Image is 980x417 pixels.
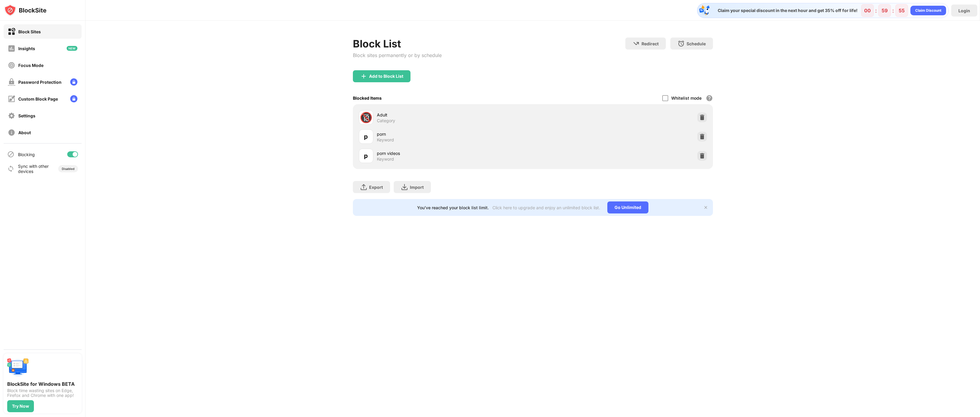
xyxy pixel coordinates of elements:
[687,41,706,46] div: Schedule
[353,95,382,101] div: Blocked Items
[703,205,708,210] img: x-button.svg
[410,185,424,190] div: Import
[7,381,78,387] div: BlockSite for Windows BETA
[377,150,533,156] div: porn videos
[642,41,659,46] div: Redirect
[857,6,974,61] iframe: Sign in with Google Dialog
[377,156,394,162] div: Keyword
[360,111,372,124] div: 🔞
[18,113,35,118] div: Settings
[70,78,77,86] img: lock-menu.svg
[377,112,533,118] div: Adult
[4,4,47,16] img: logo-blocksite.svg
[8,45,15,52] img: insights-off.svg
[7,151,14,158] img: blocking-icon.svg
[18,29,41,34] div: Block Sites
[12,404,29,409] div: Try Now
[18,63,44,68] div: Focus Mode
[18,96,58,101] div: Custom Block Page
[671,95,702,101] div: Whitelist mode
[699,5,711,17] img: specialOfferDiscount.svg
[377,137,394,143] div: Keyword
[369,74,403,79] div: Add to Block List
[62,167,74,171] div: Disabled
[67,46,77,51] img: new-icon.svg
[8,129,15,136] img: about-off.svg
[492,205,600,210] div: Click here to upgrade and enjoy an unlimited block list.
[8,28,15,35] img: block-on.svg
[8,62,15,69] img: focus-off.svg
[891,6,895,15] div: :
[18,80,62,85] div: Password Protection
[714,8,858,13] div: Claim your special discount in the next hour and get 35% off for life!
[70,95,77,102] img: lock-menu.svg
[18,130,31,135] div: About
[8,78,15,86] img: password-protection-off.svg
[8,95,15,103] img: customize-block-page-off.svg
[18,46,35,51] div: Insights
[377,118,395,123] div: Category
[18,164,49,174] div: Sync with other devices
[874,6,878,15] div: :
[364,151,368,160] div: p
[7,388,78,398] div: Block time wasting sites on Edge, Firefox and Chrome with one app!
[377,131,533,137] div: porn
[417,205,489,210] div: You’ve reached your block list limit.
[353,38,442,50] div: Block List
[369,185,383,190] div: Export
[353,52,442,58] div: Block sites permanently or by schedule
[18,152,35,157] div: Blocking
[607,201,648,213] div: Go Unlimited
[364,132,368,141] div: p
[7,165,14,172] img: sync-icon.svg
[7,357,29,379] img: push-desktop.svg
[8,112,15,119] img: settings-off.svg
